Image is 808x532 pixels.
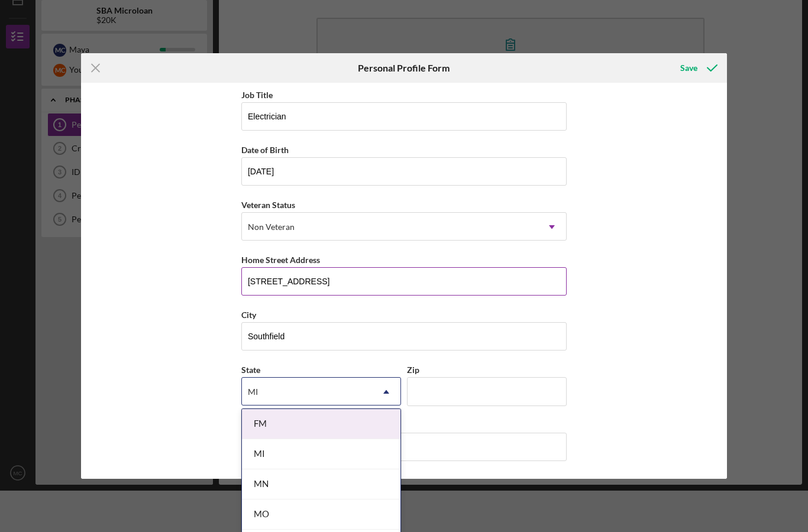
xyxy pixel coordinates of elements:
button: Save [668,56,727,80]
div: MI [242,439,400,469]
h6: Personal Profile Form [358,63,450,73]
label: Job Title [241,90,273,100]
div: Save [680,56,697,80]
label: Home Street Address [241,255,320,265]
div: MN [242,469,400,499]
div: MO [242,499,400,530]
label: Zip [407,365,419,375]
div: FM [242,409,400,439]
label: Date of Birth [241,145,289,155]
label: City [241,310,256,320]
div: Non Veteran [248,222,295,232]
